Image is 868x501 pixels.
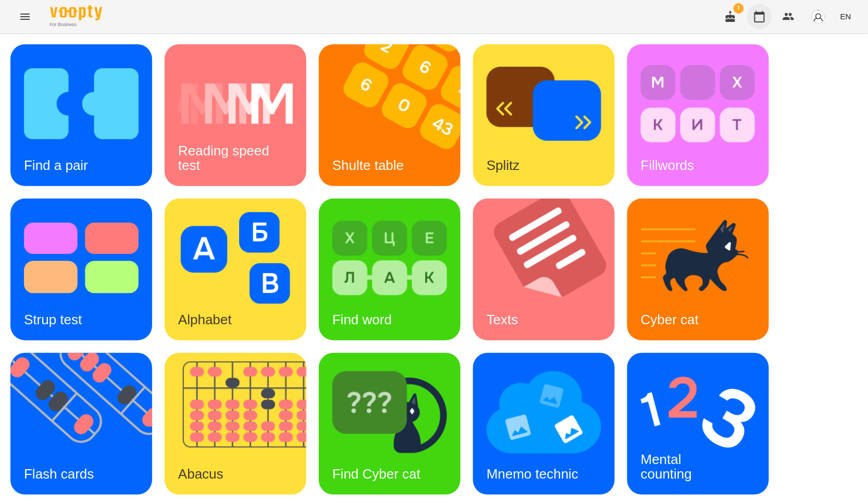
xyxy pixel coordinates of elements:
[10,353,152,495] a: Flash cardsFlash cards
[178,466,224,482] h3: Abacus
[178,58,293,150] img: Reading speed test
[319,44,461,186] a: Shulte tableShulte table
[811,9,826,24] img: avatar_s.png
[836,7,855,26] button: EN
[24,58,139,150] img: Find a pair
[641,451,692,481] h3: Mental counting
[178,143,273,173] h3: Reading speed test
[178,312,232,327] h3: Alphabet
[319,353,461,495] a: Find Cyber catFind Cyber cat
[24,312,82,327] h3: Strup test
[165,44,306,186] a: Reading speed testReading speed test
[10,44,152,186] a: Find a pairFind a pair
[24,212,139,304] img: Strup test
[332,466,420,482] h3: Find Cyber cat
[473,353,615,495] a: Mnemo technicMnemo technic
[165,353,306,495] a: AbacusAbacus
[840,11,851,22] span: EN
[473,199,628,340] img: Texts
[165,199,306,340] a: AlphabetAlphabet
[627,353,769,495] a: Mental countingMental counting
[473,44,615,186] a: SplitzSplitz
[10,199,152,340] a: Strup testStrup test
[487,157,520,173] h3: Splitz
[24,157,88,173] h3: Find a pair
[178,212,293,304] img: Alphabet
[24,466,94,482] h3: Flash cards
[50,5,102,20] img: Voopty Logo
[487,466,578,482] h3: Mnemo technic
[319,199,461,340] a: Find wordFind word
[10,353,165,495] img: Flash cards
[627,44,769,186] a: FillwordsFillwords
[332,212,447,304] img: Find word
[627,199,769,340] a: Cyber catCyber cat
[641,157,695,173] h3: Fillwords
[487,366,601,458] img: Mnemo technic
[165,353,319,495] img: Abacus
[641,212,755,304] img: Cyber cat
[734,3,744,14] span: 1
[332,157,404,173] h3: Shulte table
[473,199,615,340] a: TextsTexts
[319,44,474,186] img: Shulte table
[487,58,601,150] img: Splitz
[13,4,38,29] button: Menu
[487,312,518,327] h3: Texts
[641,312,699,327] h3: Cyber cat
[641,366,755,458] img: Mental counting
[332,312,392,327] h3: Find word
[50,21,102,28] span: For Business
[332,366,447,458] img: Find Cyber cat
[641,58,755,150] img: Fillwords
